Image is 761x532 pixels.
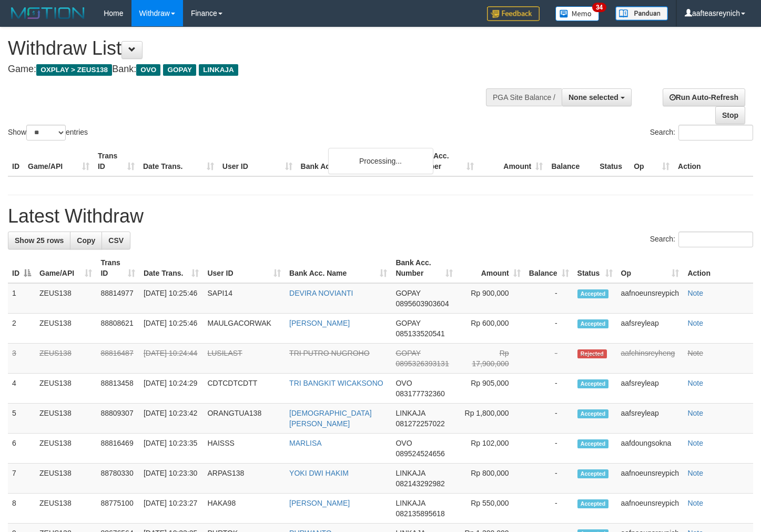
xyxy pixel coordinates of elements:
[617,434,684,464] td: aafdoungsokna
[203,464,285,494] td: ARPAS138
[395,499,425,507] span: LINKAJA
[8,283,35,314] td: 1
[617,314,684,344] td: aafsreyleap
[203,253,285,283] th: User ID: activate to sort column ascending
[395,469,425,477] span: LINKAJA
[630,146,674,176] th: Op
[525,434,573,464] td: -
[687,409,703,417] a: Note
[8,314,35,344] td: 2
[577,349,607,358] span: Rejected
[525,314,573,344] td: -
[457,344,525,374] td: Rp 17,900,000
[199,64,238,76] span: LINKAJA
[577,439,609,448] span: Accepted
[139,404,204,434] td: [DATE] 10:23:42
[577,409,609,418] span: Accepted
[8,38,497,59] h1: Withdraw List
[96,344,139,374] td: 88816487
[457,374,525,404] td: Rp 905,000
[203,434,285,464] td: HAISSS
[687,379,703,387] a: Note
[683,253,753,283] th: Action
[8,344,35,374] td: 3
[617,374,684,404] td: aafsreyleap
[617,283,684,314] td: aafnoeunsreypich
[96,404,139,434] td: 88809307
[592,3,606,12] span: 34
[395,349,420,357] span: GOPAY
[96,434,139,464] td: 88816469
[547,146,595,176] th: Balance
[395,379,412,387] span: OVO
[577,499,609,508] span: Accepted
[525,374,573,404] td: -
[139,314,204,344] td: [DATE] 10:25:46
[8,374,35,404] td: 4
[139,344,204,374] td: [DATE] 10:24:44
[687,469,703,477] a: Note
[203,494,285,524] td: HAKA98
[525,494,573,524] td: -
[395,449,444,458] span: Copy 089524524656 to clipboard
[35,374,96,404] td: ZEUS138
[687,349,703,357] a: Note
[35,283,96,314] td: ZEUS138
[24,146,94,176] th: Game/API
[289,379,383,387] a: TRI BANGKIT WICAKSONO
[203,344,285,374] td: LUSILAST
[617,464,684,494] td: aafnoeunsreypich
[26,125,66,140] select: Showentries
[139,146,218,176] th: Date Trans.
[687,439,703,447] a: Note
[395,289,420,297] span: GOPAY
[573,253,617,283] th: Status: activate to sort column ascending
[289,499,350,507] a: [PERSON_NAME]
[35,494,96,524] td: ZEUS138
[395,359,449,368] span: Copy 0895326393131 to clipboard
[163,64,196,76] span: GOPAY
[289,319,350,327] a: [PERSON_NAME]
[391,253,457,283] th: Bank Acc. Number: activate to sort column ascending
[650,125,753,140] label: Search:
[395,299,449,308] span: Copy 0895603903604 to clipboard
[525,253,573,283] th: Balance: activate to sort column ascending
[35,344,96,374] td: ZEUS138
[457,253,525,283] th: Amount: activate to sort column ascending
[395,319,420,327] span: GOPAY
[8,464,35,494] td: 7
[525,283,573,314] td: -
[8,64,497,75] h4: Game: Bank:
[96,374,139,404] td: 88813458
[577,469,609,478] span: Accepted
[595,146,630,176] th: Status
[8,146,24,176] th: ID
[687,499,703,507] a: Note
[8,5,88,21] img: MOTION_logo.png
[555,6,600,21] img: Button%20Memo.svg
[617,494,684,524] td: aafnoeunsreypich
[289,289,353,297] a: DEVIRA NOVIANTI
[289,469,349,477] a: YOKI DWI HAKIM
[139,374,204,404] td: [DATE] 10:24:29
[617,253,684,283] th: Op: activate to sort column ascending
[139,253,204,283] th: Date Trans.: activate to sort column ascending
[663,88,745,106] a: Run Auto-Refresh
[678,232,753,247] input: Search:
[285,253,391,283] th: Bank Acc. Name: activate to sort column ascending
[409,146,478,176] th: Bank Acc. Number
[35,464,96,494] td: ZEUS138
[289,349,369,357] a: TRI PUTRO NUGROHO
[139,434,204,464] td: [DATE] 10:23:35
[687,319,703,327] a: Note
[678,125,753,140] input: Search:
[8,253,35,283] th: ID: activate to sort column descending
[457,404,525,434] td: Rp 1,800,000
[457,283,525,314] td: Rp 900,000
[395,389,444,398] span: Copy 083177732360 to clipboard
[96,464,139,494] td: 88780330
[395,409,425,417] span: LINKAJA
[395,419,444,428] span: Copy 081272257022 to clipboard
[36,64,112,76] span: OXPLAY > ZEUS138
[395,479,444,488] span: Copy 082143292982 to clipboard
